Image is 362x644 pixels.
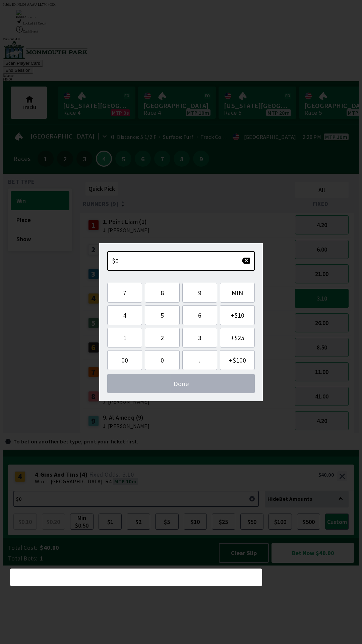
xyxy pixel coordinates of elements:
[188,288,212,297] span: 9
[113,356,136,364] span: 00
[150,311,174,319] span: 5
[188,311,212,319] span: 6
[113,288,136,297] span: 7
[150,333,174,342] span: 2
[182,350,217,370] button: .
[107,283,142,303] button: 7
[112,257,119,265] span: $0
[145,350,180,370] button: 0
[188,356,212,364] span: .
[145,305,180,325] button: 5
[226,333,249,342] span: + $25
[145,328,180,347] button: 2
[226,288,249,297] span: MIN
[150,288,174,297] span: 8
[226,356,249,364] span: + $100
[220,305,255,325] button: +$10
[188,333,212,342] span: 3
[107,374,255,393] button: Done
[107,328,142,347] button: 1
[107,350,142,370] button: 00
[150,356,174,364] span: 0
[145,283,180,303] button: 8
[107,305,142,325] button: 4
[113,333,136,342] span: 1
[113,311,136,319] span: 4
[220,328,255,347] button: +$25
[220,283,255,303] button: MIN
[182,283,217,303] button: 9
[220,350,255,370] button: +$100
[113,379,249,388] span: Done
[182,328,217,347] button: 3
[226,311,249,319] span: + $10
[182,305,217,325] button: 6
